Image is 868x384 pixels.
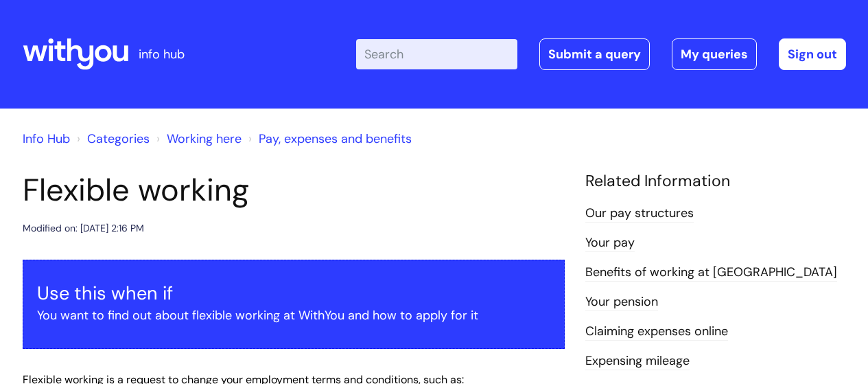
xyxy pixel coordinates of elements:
[779,38,846,70] a: Sign out
[167,131,242,147] a: Working here
[139,43,185,65] p: info hub
[585,172,846,191] h4: Related Information
[23,131,70,147] a: Info Hub
[672,38,757,70] a: My queries
[37,282,550,304] h3: Use this when if
[585,323,728,341] a: Claiming expenses online
[539,38,650,70] a: Submit a query
[87,131,150,147] a: Categories
[585,352,690,370] a: Expensing mileage
[245,128,412,150] li: Pay, expenses and benefits
[23,220,144,237] div: Modified on: [DATE] 2:16 PM
[23,172,565,209] h1: Flexible working
[585,205,694,223] a: Our pay structures
[585,234,635,252] a: Your pay
[585,264,837,282] a: Benefits of working at [GEOGRAPHIC_DATA]
[153,128,242,150] li: Working here
[259,131,412,147] a: Pay, expenses and benefits
[585,293,658,311] a: Your pension
[37,304,550,326] p: You want to find out about flexible working at WithYou and how to apply for it
[356,38,846,70] div: | -
[73,128,150,150] li: Solution home
[356,39,517,69] input: Search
